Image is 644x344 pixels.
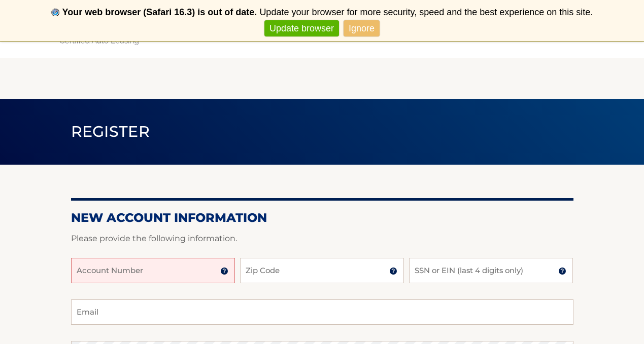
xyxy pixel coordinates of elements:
input: Zip Code [240,258,404,283]
h2: New Account Information [71,210,573,225]
img: tooltip.svg [220,267,228,275]
img: tooltip.svg [558,267,566,275]
img: tooltip.svg [389,267,397,275]
a: Update browser [264,20,339,37]
input: Account Number [71,258,235,283]
input: SSN or EIN (last 4 digits only) [409,258,573,283]
span: Update your browser for more security, speed and the best experience on this site. [259,7,593,17]
b: Your web browser (Safari 16.3) is out of date. [62,7,257,17]
span: Register [71,122,150,141]
input: Email [71,299,573,325]
a: Ignore [344,20,380,37]
p: Please provide the following information. [71,232,573,246]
